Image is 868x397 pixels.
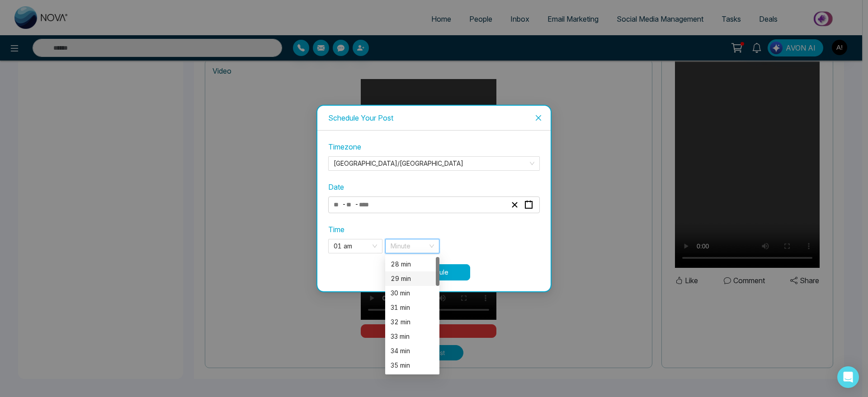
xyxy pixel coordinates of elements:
[328,182,540,193] label: Date
[526,106,551,130] button: Close
[385,271,439,286] div: 29 min
[328,141,540,153] label: Timezone
[334,157,534,170] span: Asia/Kolkata
[391,274,434,284] div: 29 min
[391,346,434,356] div: 34 min
[391,303,434,313] div: 31 min
[391,288,434,298] div: 30 min
[385,300,439,315] div: 31 min
[385,257,439,271] div: 28 min
[385,329,439,344] div: 33 min
[342,199,346,210] span: -
[355,199,359,210] span: -
[385,315,439,329] div: 32 min
[391,332,434,341] div: 33 min
[391,360,434,370] div: 35 min
[391,317,434,327] div: 32 min
[334,239,377,253] span: 01 am
[385,286,439,300] div: 30 min
[328,224,344,235] label: Time
[385,344,439,358] div: 34 min
[535,114,542,121] span: close
[837,366,859,388] div: Open Intercom Messenger
[385,358,439,373] div: 35 min
[391,259,434,269] div: 28 min
[328,113,540,123] div: Schedule Your Post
